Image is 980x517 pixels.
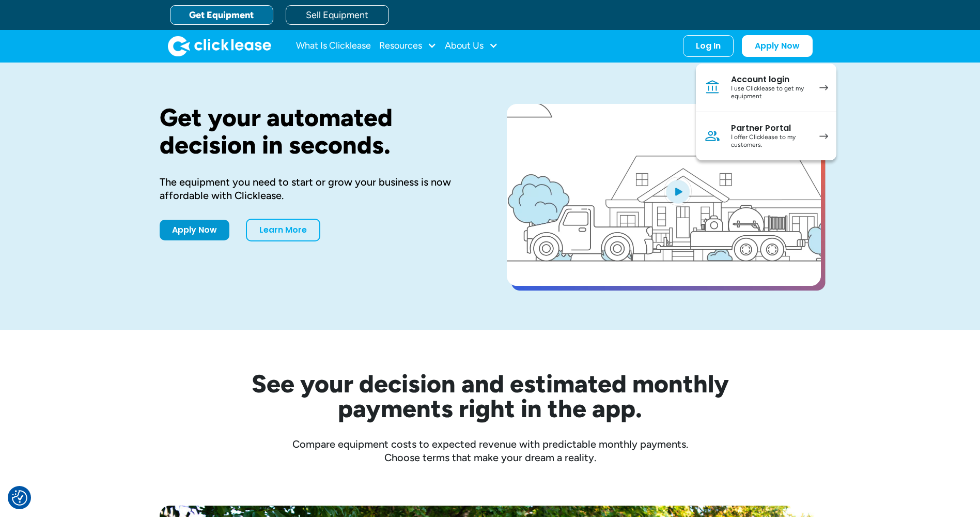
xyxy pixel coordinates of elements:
[160,104,474,159] h1: Get your automated decision in seconds.
[704,79,721,96] img: Bank icon
[286,5,389,25] a: Sell Equipment
[296,36,371,56] a: What Is Clicklease
[507,104,821,286] a: open lightbox
[12,490,27,506] button: Consent Preferences
[731,123,809,133] div: Partner Portal
[160,437,821,464] div: Compare equipment costs to expected revenue with predictable monthly payments. Choose terms that ...
[170,5,273,25] a: Get Equipment
[704,128,721,144] img: Person icon
[12,490,27,506] img: Revisit consent button
[664,177,692,206] img: Blue play button logo on a light blue circular background
[731,74,809,85] div: Account login
[696,64,836,112] a: Account loginI use Clicklease to get my equipment
[696,41,721,51] div: Log In
[731,85,809,101] div: I use Clicklease to get my equipment
[160,220,229,240] a: Apply Now
[819,133,828,139] img: arrow
[379,36,437,56] div: Resources
[160,175,474,202] div: The equipment you need to start or grow your business is now affordable with Clicklease.
[445,36,498,56] div: About Us
[731,133,809,149] div: I offer Clicklease to my customers.
[819,85,828,90] img: arrow
[168,36,271,56] img: Clicklease logo
[742,35,813,57] a: Apply Now
[246,219,320,241] a: Learn More
[201,371,780,421] h2: See your decision and estimated monthly payments right in the app.
[696,112,836,160] a: Partner PortalI offer Clicklease to my customers.
[168,36,271,56] a: home
[696,64,836,160] nav: Log In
